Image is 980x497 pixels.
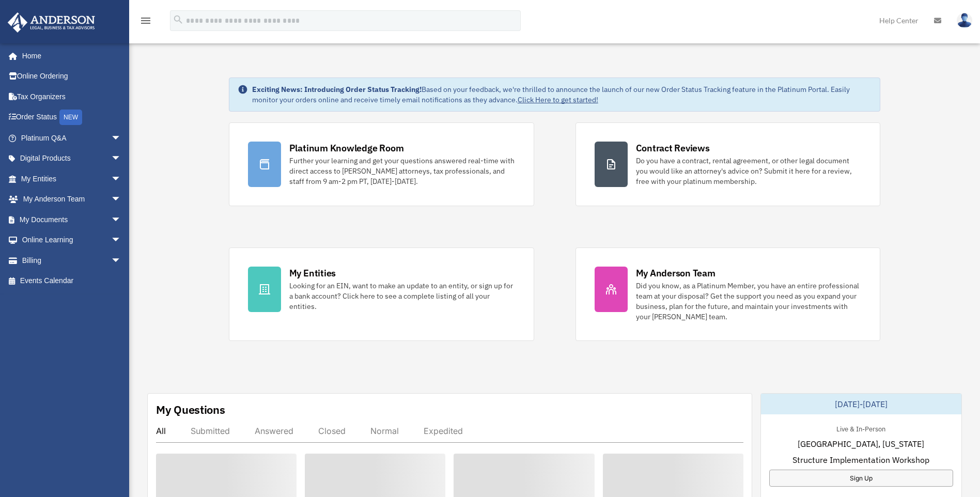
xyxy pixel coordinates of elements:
a: Events Calendar [7,271,137,291]
a: My Entitiesarrow_drop_down [7,168,137,189]
div: My Questions [156,402,225,417]
a: My Anderson Teamarrow_drop_down [7,189,137,210]
span: [GEOGRAPHIC_DATA], [US_STATE] [798,438,924,450]
a: Tax Organizers [7,86,137,107]
div: Did you know, as a Platinum Member, you have an entire professional team at your disposal? Get th... [636,281,862,322]
div: Submitted [191,426,230,436]
a: Platinum Knowledge Room Further your learning and get your questions answered real-time with dire... [229,122,534,206]
img: Anderson Advisors Platinum Portal [5,12,98,33]
span: arrow_drop_down [111,250,132,271]
a: My Anderson Team Did you know, as a Platinum Member, you have an entire professional team at your... [575,247,881,341]
a: Home [7,45,132,66]
div: My Anderson Team [636,267,715,279]
div: Based on your feedback, we're thrilled to announce the launch of our new Order Status Tracking fe... [252,84,872,105]
span: arrow_drop_down [111,168,132,190]
a: Contract Reviews Do you have a contract, rental agreement, or other legal document you would like... [575,122,881,206]
div: Do you have a contract, rental agreement, or other legal document you would like an attorney's ad... [636,156,862,187]
div: Expedited [424,426,463,436]
i: menu [139,14,152,27]
a: Online Ordering [7,66,137,87]
div: All [156,426,166,436]
a: Order StatusNEW [7,107,137,128]
div: NEW [59,110,82,125]
i: search [173,14,184,25]
img: User Pic [957,13,972,28]
div: Looking for an EIN, want to make an update to an entity, or sign up for a bank account? Click her... [289,281,515,312]
a: Online Learningarrow_drop_down [7,230,137,251]
div: Answered [255,426,293,436]
div: Closed [318,426,346,436]
a: Billingarrow_drop_down [7,250,137,271]
div: [DATE]-[DATE] [761,394,961,414]
div: My Entities [289,267,336,279]
span: arrow_drop_down [111,128,132,149]
span: arrow_drop_down [111,209,132,230]
span: Structure Implementation Workshop [792,454,929,466]
div: Platinum Knowledge Room [289,142,404,154]
span: arrow_drop_down [111,189,132,210]
span: arrow_drop_down [111,148,132,169]
span: arrow_drop_down [111,230,132,251]
a: Sign Up [769,470,953,487]
div: Contract Reviews [636,142,710,154]
div: Further your learning and get your questions answered real-time with direct access to [PERSON_NAM... [289,156,515,187]
a: My Documentsarrow_drop_down [7,209,137,230]
div: Normal [370,426,399,436]
a: Click Here to get started! [518,95,598,104]
strong: Exciting News: Introducing Order Status Tracking! [252,85,422,94]
div: Live & In-Person [828,423,894,433]
a: menu [139,18,152,27]
a: My Entities Looking for an EIN, want to make an update to an entity, or sign up for a bank accoun... [229,247,534,341]
a: Platinum Q&Aarrow_drop_down [7,128,137,148]
a: Digital Productsarrow_drop_down [7,148,137,169]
